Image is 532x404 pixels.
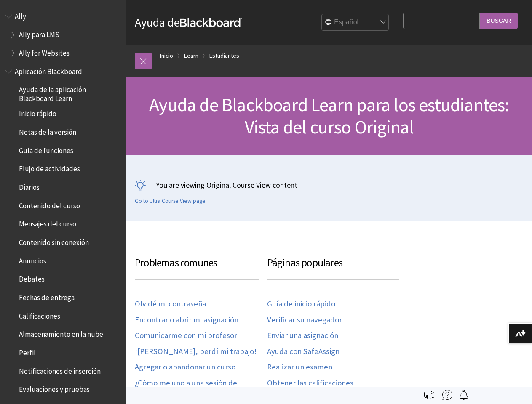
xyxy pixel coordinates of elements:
[19,364,101,375] span: Notificaciones de inserción
[135,315,238,325] a: Encontrar o abrir mi asignación
[19,383,90,394] span: Evaluaciones y pruebas
[19,28,59,39] span: Ally para LMS
[19,125,76,136] span: Notas de la versión
[459,390,469,400] img: Follow this page
[19,254,46,265] span: Anuncios
[15,9,26,21] span: Ally
[19,199,80,210] span: Contenido del curso
[135,15,242,30] a: Ayuda deBlackboard
[267,255,399,280] h3: Páginas populares
[19,346,36,357] span: Perfil
[160,50,173,61] a: Inicio
[135,331,237,340] a: Comunicarme con mi profesor
[267,378,353,388] a: Obtener las calificaciones
[19,180,40,191] span: Diarios
[15,64,82,76] span: Aplicación Blackboard
[180,18,242,27] strong: Blackboard
[184,50,198,61] a: Learn
[442,390,452,400] img: More help
[19,217,76,229] span: Mensajes del curso
[5,9,121,60] nav: Book outline for Anthology Ally Help
[424,390,434,400] img: Print
[209,50,239,61] a: Estudiantes
[149,93,509,138] span: Ayuda de Blackboard Learn para los estudiantes: Vista del curso Original
[19,327,103,339] span: Almacenamiento en la nube
[267,347,340,356] a: Ayuda con SafeAssign
[135,255,259,280] h3: Problemas comunes
[480,13,518,29] input: Buscar
[19,235,89,247] span: Contenido sin conexión
[267,362,332,372] a: Realizar un examen
[19,107,56,118] span: Inicio rápido
[267,299,335,309] a: Guía de inicio rápido
[135,378,267,397] a: ¿Cómo me uno a una sesión de Collaborate?
[135,180,524,190] p: You are viewing Original Course View content
[19,290,75,302] span: Fechas de entrega
[135,197,207,205] a: Go to Ultra Course View page.
[19,162,80,173] span: Flujo de actividades
[19,309,60,320] span: Calificaciones
[267,331,338,340] a: Enviar una asignación
[19,144,73,155] span: Guía de funciones
[19,272,45,284] span: Debates
[322,14,389,31] select: Site Language Selector
[135,347,257,356] a: ¡[PERSON_NAME], perdí mi trabajo!
[135,299,206,309] a: Olvidé mi contraseña
[135,362,235,372] a: Agregar o abandonar un curso
[19,83,120,103] span: Ayuda de la aplicación Blackboard Learn
[267,315,342,325] a: Verificar su navegador
[19,46,70,57] span: Ally for Websites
